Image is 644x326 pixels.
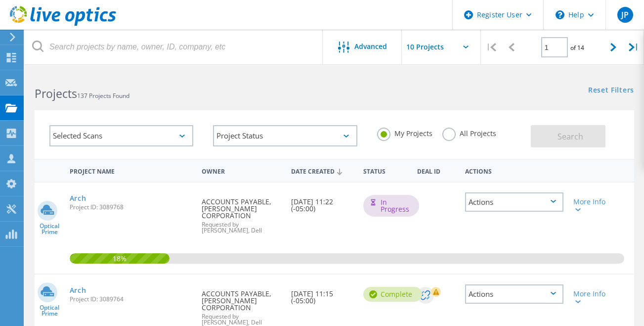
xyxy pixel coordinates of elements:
[35,305,65,317] span: Optical Prime
[588,87,634,95] a: Reset Filters
[363,195,419,217] div: In Progress
[197,161,287,180] div: Owner
[531,125,605,147] button: Search
[412,161,460,180] div: Deal Id
[621,11,629,19] span: JP
[624,30,644,65] div: |
[35,86,77,101] b: Projects
[25,30,323,64] input: Search projects by name, owner, ID, company, etc
[10,21,116,28] a: Live Optics Dashboard
[358,161,412,180] div: Status
[77,92,129,100] span: 137 Projects Found
[70,253,170,262] span: 18%
[481,30,501,65] div: |
[460,161,568,180] div: Actions
[202,314,282,326] span: Requested by [PERSON_NAME], Dell
[573,198,611,212] div: More Info
[286,275,358,314] div: [DATE] 11:15 (-05:00)
[35,223,65,235] span: Optical Prime
[465,192,563,212] div: Actions
[558,131,583,142] span: Search
[70,195,86,202] a: Arch
[49,125,193,146] div: Selected Scans
[556,10,564,19] svg: \n
[202,222,282,233] span: Requested by [PERSON_NAME], Dell
[286,183,358,222] div: [DATE] 11:22 (-05:00)
[442,128,496,137] label: All Projects
[70,287,86,294] a: Arch
[377,128,432,137] label: My Projects
[197,183,287,243] div: ACCOUNTS PAYABLE, [PERSON_NAME] CORPORATION
[286,161,358,180] div: Date Created
[465,284,563,304] div: Actions
[354,43,387,50] span: Advanced
[65,161,197,180] div: Project Name
[70,296,192,302] span: Project ID: 3089764
[570,44,584,52] span: of 14
[573,290,611,304] div: More Info
[363,287,422,302] div: Complete
[213,125,357,146] div: Project Status
[70,204,192,210] span: Project ID: 3089768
